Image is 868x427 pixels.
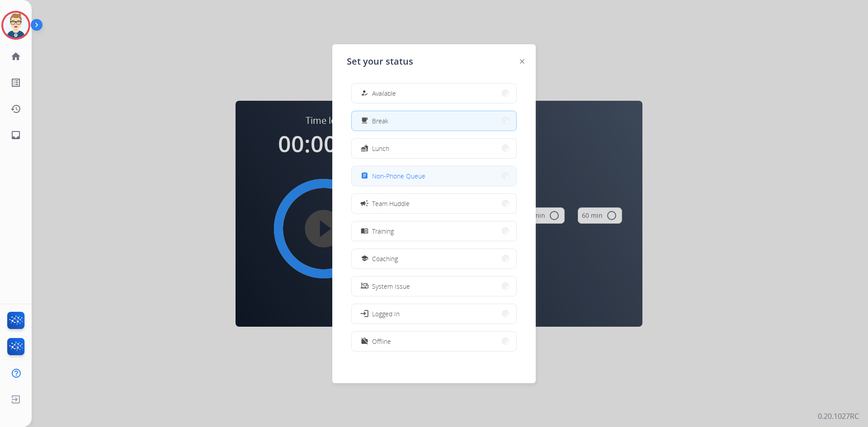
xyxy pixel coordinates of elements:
span: Available [372,89,396,98]
button: Team Huddle [352,194,516,213]
mat-icon: inbox [10,130,21,141]
span: Coaching [372,254,398,263]
mat-icon: phonelink_off [361,282,368,290]
mat-icon: free_breakfast [361,117,368,125]
mat-icon: home [10,51,21,62]
mat-icon: school [361,255,368,263]
mat-icon: fastfood [361,145,368,152]
mat-icon: history [10,103,21,114]
button: Break [352,111,516,131]
mat-icon: menu_book [361,227,368,235]
span: Logged In [372,309,400,319]
span: Training [372,226,394,236]
span: Lunch [372,144,389,153]
span: Set your status [347,55,413,68]
mat-icon: how_to_reg [361,89,368,97]
button: System Issue [352,277,516,296]
mat-icon: login [360,309,369,318]
span: System Issue [372,282,410,291]
mat-icon: list_alt [10,77,21,88]
mat-icon: work_off [361,338,368,345]
button: Offline [352,332,516,351]
span: Offline [372,337,391,346]
img: close-button [520,59,524,64]
button: Coaching [352,249,516,268]
img: avatar [3,13,28,38]
button: Non-Phone Queue [352,166,516,186]
span: Team Huddle [372,199,410,208]
mat-icon: assignment [361,172,368,180]
span: Break [372,116,388,126]
mat-icon: campaign [360,199,369,208]
span: Non-Phone Queue [372,171,425,181]
button: Logged In [352,304,516,324]
button: Lunch [352,139,516,158]
button: Available [352,84,516,103]
p: 0.20.1027RC [818,411,859,422]
button: Training [352,221,516,241]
